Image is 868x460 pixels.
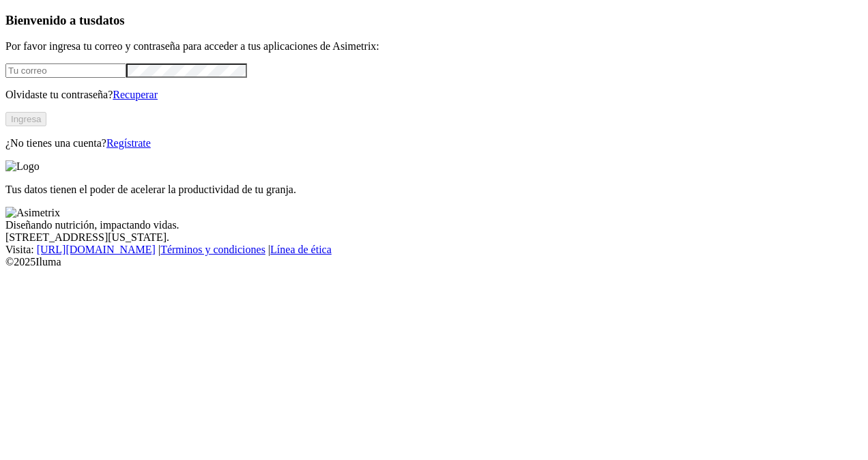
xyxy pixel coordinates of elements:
a: Recuperar [113,89,158,100]
button: Ingresa [5,112,46,126]
span: datos [96,13,125,27]
p: Por favor ingresa tu correo y contraseña para acceder a tus aplicaciones de Asimetrix: [5,40,863,53]
a: [URL][DOMAIN_NAME] [37,244,156,255]
img: Asimetrix [5,207,60,219]
div: © 2025 Iluma [5,256,863,268]
input: Tu correo [5,63,126,78]
div: [STREET_ADDRESS][US_STATE]. [5,231,863,244]
h3: Bienvenido a tus [5,13,863,28]
p: ¿No tienes una cuenta? [5,137,863,149]
p: Olvidaste tu contraseña? [5,89,863,101]
a: Línea de ética [270,244,332,255]
div: Diseñando nutrición, impactando vidas. [5,219,863,231]
a: Términos y condiciones [160,244,265,255]
img: Logo [5,160,40,173]
div: Visita : | | [5,244,863,256]
p: Tus datos tienen el poder de acelerar la productividad de tu granja. [5,184,863,196]
a: Regístrate [106,137,151,149]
